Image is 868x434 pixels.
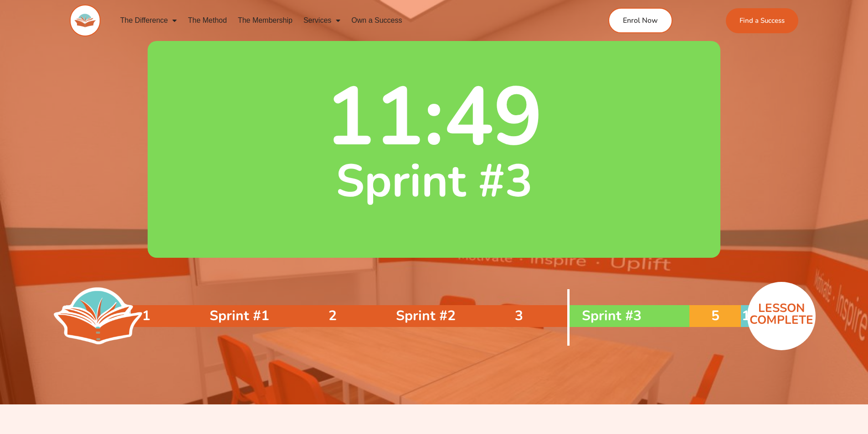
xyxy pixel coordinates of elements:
span: 11: [325,61,444,174]
span: 49 [444,61,543,174]
iframe: Chat Widget [716,331,868,434]
a: Enrol Now [608,8,673,33]
a: Services [298,10,346,31]
span: 5 [711,303,719,329]
a: Find a Success [726,8,799,33]
span: 1 [742,303,750,329]
a: The Membership [232,10,298,31]
span: Find a Success [740,17,785,24]
a: The Difference [115,10,183,31]
div: 3 [503,305,534,327]
p: LESSON COMPLETE [747,302,816,326]
a: Own a Success [346,10,407,31]
span: Sprint #1 [210,303,269,329]
nav: Menu [115,10,567,31]
span: Sprint #3 [336,149,533,213]
span: Sprint #2 [396,303,456,329]
div: 2 [317,305,348,327]
a: The Method [182,10,232,31]
span: Sprint #3 [582,303,642,329]
div: 1 [131,305,162,327]
span: Enrol Now [623,17,658,24]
